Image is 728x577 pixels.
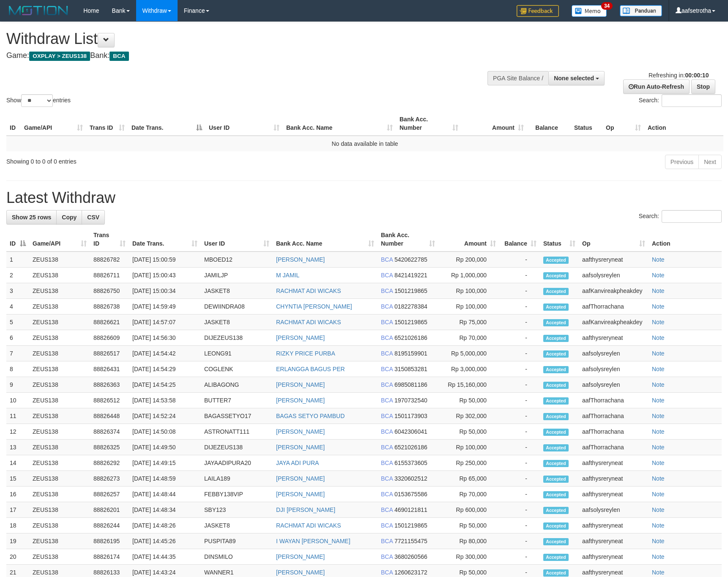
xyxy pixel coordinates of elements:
[620,5,662,16] img: panduan.png
[579,393,649,408] td: aafThorrachana
[499,471,540,487] td: -
[201,471,273,487] td: LAILA189
[381,256,393,263] span: BCA
[56,210,82,224] a: Copy
[276,287,341,294] a: RACHMAT ADI WICAKS
[6,346,29,361] td: 7
[438,424,499,440] td: Rp 50,000
[665,155,699,169] a: Previous
[438,346,499,361] td: Rp 5,000,000
[6,154,297,166] div: Showing 0 to 0 of 0 entries
[438,408,499,424] td: Rp 302,000
[6,487,29,502] td: 16
[579,502,649,518] td: aafsolysreylen
[29,518,90,533] td: ZEUS138
[652,256,665,263] a: Note
[438,268,499,283] td: Rp 1,000,000
[499,252,540,268] td: -
[6,361,29,377] td: 8
[652,506,665,513] a: Note
[129,283,201,299] td: [DATE] 15:00:34
[201,299,273,314] td: DEWIINDRA08
[543,304,569,311] span: Accepted
[652,366,665,372] a: Note
[62,214,77,221] span: Copy
[276,381,325,388] a: [PERSON_NAME]
[652,272,665,279] a: Note
[662,210,722,223] input: Search:
[381,381,393,388] span: BCA
[129,268,201,283] td: [DATE] 15:00:43
[394,319,427,325] span: Copy 1501219865 to clipboard
[499,487,540,502] td: -
[381,272,393,279] span: BCA
[543,507,569,514] span: Accepted
[652,413,665,419] a: Note
[652,428,665,435] a: Note
[6,518,29,533] td: 18
[601,2,613,10] span: 34
[129,393,201,408] td: [DATE] 14:53:58
[6,268,29,283] td: 2
[394,444,427,451] span: Copy 6521026186 to clipboard
[29,424,90,440] td: ZEUS138
[649,72,709,79] span: Refreshing in:
[394,287,427,294] span: Copy 1501219865 to clipboard
[276,303,352,310] a: CHYNTIA [PERSON_NAME]
[381,413,393,419] span: BCA
[579,471,649,487] td: aafthysreryneat
[438,471,499,487] td: Rp 65,000
[499,377,540,393] td: -
[579,440,649,455] td: aafThorrachana
[6,455,29,471] td: 14
[438,393,499,408] td: Rp 50,000
[378,227,438,252] th: Bank Acc. Number: activate to sort column ascending
[652,350,665,357] a: Note
[698,155,722,169] a: Next
[6,136,723,151] td: No data available in table
[543,397,569,405] span: Accepted
[438,502,499,518] td: Rp 600,000
[394,475,427,482] span: Copy 3320602512 to clipboard
[29,252,90,268] td: ZEUS138
[129,252,201,268] td: [DATE] 15:00:59
[381,444,393,451] span: BCA
[543,491,569,498] span: Accepted
[499,314,540,330] td: -
[29,487,90,502] td: ZEUS138
[487,71,548,85] div: PGA Site Balance /
[90,393,129,408] td: 88826512
[201,393,273,408] td: BUTTER7
[129,487,201,502] td: [DATE] 14:48:44
[394,303,427,310] span: Copy 0182278384 to clipboard
[129,227,201,252] th: Date Trans.: activate to sort column ascending
[438,377,499,393] td: Rp 15,160,000
[499,330,540,346] td: -
[6,112,21,136] th: ID
[438,518,499,533] td: Rp 50,000
[438,361,499,377] td: Rp 3,000,000
[6,189,722,206] h1: Latest Withdraw
[381,303,393,310] span: BCA
[652,287,665,294] a: Note
[129,455,201,471] td: [DATE] 14:49:15
[381,287,393,294] span: BCA
[652,538,665,544] a: Note
[201,487,273,502] td: FEBBY138VIP
[685,72,709,79] strong: 00:00:10
[129,299,201,314] td: [DATE] 14:59:49
[394,506,427,513] span: Copy 4690121811 to clipboard
[572,5,607,17] img: Button%20Memo.svg
[6,471,29,487] td: 15
[652,569,665,576] a: Note
[90,330,129,346] td: 88826609
[129,440,201,455] td: [DATE] 14:49:50
[394,428,427,435] span: Copy 6042306041 to clipboard
[438,299,499,314] td: Rp 100,000
[276,538,350,544] a: I WAYAN [PERSON_NAME]
[543,522,569,530] span: Accepted
[90,533,129,549] td: 88826195
[394,413,427,419] span: Copy 1501173903 to clipboard
[29,471,90,487] td: ZEUS138
[276,491,325,498] a: [PERSON_NAME]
